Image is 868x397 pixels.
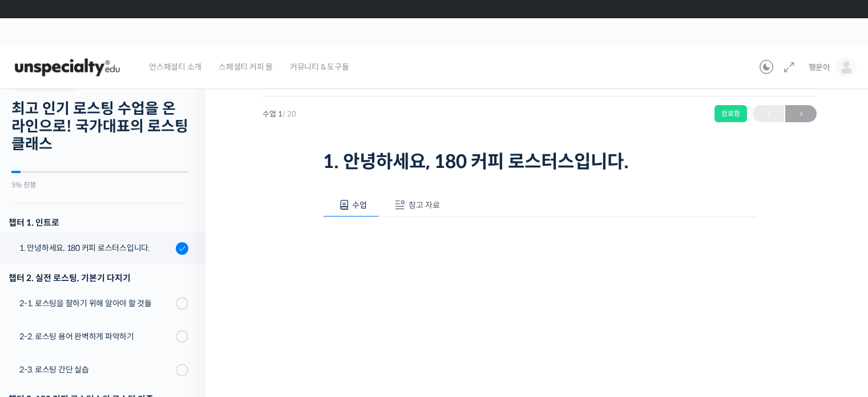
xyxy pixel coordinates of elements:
[9,270,188,286] div: 챕터 2. 실전 로스팅, 기본기 다지기
[263,110,296,118] span: 수업 1
[282,109,296,119] span: / 20
[714,105,747,122] div: 완료함
[19,242,172,254] div: 1. 안녕하세요, 180 커피 로스터스입니다.
[213,46,278,89] a: 스페셜티 커피 몰
[11,182,188,189] div: 5% 진행
[284,46,355,89] a: 커뮤니티 & 도구들
[11,100,188,154] h2: 최고 인기 로스팅 수업을 온라인으로! 국가대표의 로스팅 클래스
[809,46,857,89] a: 행운아
[290,45,349,89] span: 커뮤니티 & 도구들
[19,363,172,376] div: 2-3. 로스팅 간단 실습
[352,200,367,210] span: 수업
[149,45,201,89] span: 언스페셜티 소개
[409,200,440,210] span: 참고 자료
[143,46,207,89] a: 언스페셜티 소개
[9,215,188,230] h3: 챕터 1. 인트로
[219,45,273,89] span: 스페셜티 커피 몰
[323,151,757,173] h1: 1. 안녕하세요, 180 커피 로스터스입니다.
[785,105,817,122] a: 다음→
[19,330,172,343] div: 2-2. 로스팅 용어 완벽하게 파악하기
[809,62,830,73] span: 행운아
[785,106,817,122] span: →
[19,297,172,310] div: 2-1. 로스팅을 잘하기 위해 알아야 할 것들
